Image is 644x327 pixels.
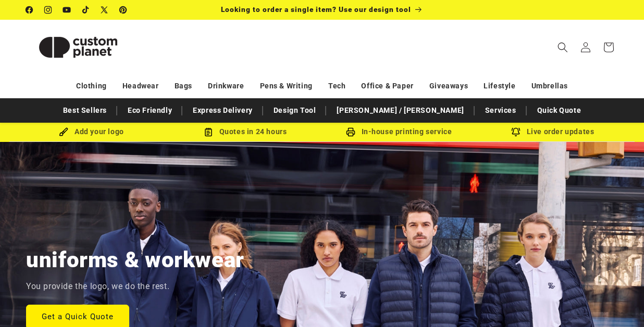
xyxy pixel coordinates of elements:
a: Services [480,101,522,120]
a: Lifestyle [484,77,515,95]
a: [PERSON_NAME] / [PERSON_NAME] [331,101,469,120]
summary: Search [551,36,574,59]
img: Brush Icon [59,127,68,137]
a: Quick Quote [532,101,587,120]
a: Umbrellas [531,77,568,95]
span: Looking to order a single item? Use our design tool [221,5,411,14]
a: Clothing [76,77,107,95]
a: Giveaways [429,77,468,95]
a: Express Delivery [188,101,258,120]
a: Tech [328,77,345,95]
a: Best Sellers [58,101,112,120]
div: In-house printing service [322,125,476,138]
a: Drinkware [208,77,244,95]
a: Headwear [122,77,159,95]
img: Order Updates Icon [204,127,213,137]
div: Quotes in 24 hours [168,125,322,138]
div: Add your logo [15,125,168,138]
h2: uniforms & workwear [26,246,244,274]
p: You provide the logo, we do the rest. [26,279,169,294]
img: Custom Planet [26,24,130,71]
div: Live order updates [476,125,629,138]
img: In-house printing [346,127,355,137]
a: Eco Friendly [122,101,177,120]
a: Custom Planet [22,20,134,74]
a: Office & Paper [361,77,413,95]
a: Bags [175,77,192,95]
a: Design Tool [268,101,321,120]
img: Order updates [511,127,521,137]
a: Pens & Writing [260,77,313,95]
